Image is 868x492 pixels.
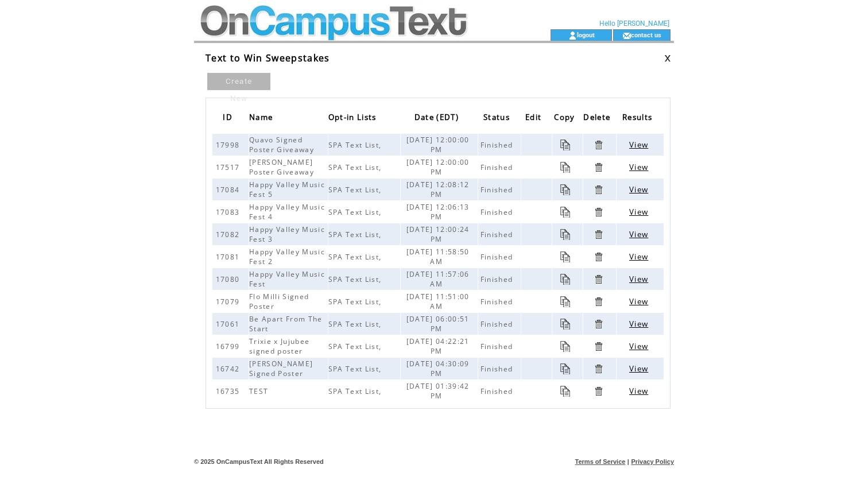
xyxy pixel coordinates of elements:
[249,292,309,311] span: Flo Milli Signed Poster
[629,296,648,307] span: Click to view results
[480,274,516,284] span: Finished
[560,207,571,218] a: Click to copy
[249,386,271,396] span: TEST
[525,109,544,128] span: Edit
[568,31,577,40] img: account_icon.gif
[216,185,243,195] span: 17084
[560,229,571,240] a: Click to copy
[480,140,516,150] span: Finished
[628,343,649,351] a: View
[560,184,571,195] a: Click to copy
[593,341,604,352] a: Click to delete
[216,140,243,150] span: 17998
[628,231,649,239] a: View
[622,31,631,40] img: contact_us_icon.gif
[480,297,516,307] span: Finished
[249,336,309,356] span: Trixie x Jujubee signed poster
[406,314,470,334] span: [DATE] 06:00:51 PM
[328,162,385,172] span: SPA Text List,
[328,274,385,284] span: SPA Text List,
[593,229,604,240] a: Click to delete
[328,109,379,128] span: Opt-in Lists
[480,230,516,239] span: Finished
[480,364,516,374] span: Finished
[223,109,235,128] span: ID
[328,364,385,374] span: SPA Text List,
[483,109,513,128] span: Status
[577,31,595,38] a: logout
[249,109,276,128] span: Name
[628,186,649,194] a: View
[629,140,648,150] span: Click to view results
[249,359,313,378] span: [PERSON_NAME] Signed Poster
[249,157,317,177] span: [PERSON_NAME] Poster Giveaway
[480,207,516,217] span: Finished
[593,140,604,150] a: Click to delete
[207,73,270,90] a: Create New
[406,224,470,244] span: [DATE] 12:00:24 PM
[480,319,516,329] span: Finished
[627,458,629,465] span: |
[560,341,571,352] a: Click to copy
[249,202,325,222] span: Happy Valley Music Fest 4
[249,180,325,199] span: Happy Valley Music Fest 5
[216,342,243,351] span: 16799
[628,320,649,328] a: View
[554,109,578,128] span: Copy
[406,247,470,266] span: [DATE] 11:58:50 AM
[629,184,648,195] span: Click to view results
[216,252,243,262] span: 17081
[406,292,470,311] span: [DATE] 11:51:00 AM
[328,342,385,351] span: SPA Text List,
[249,247,325,266] span: Happy Valley Music Fest 2
[560,386,571,397] a: Click to copy
[628,276,649,284] a: View
[628,253,649,261] a: View
[629,386,648,396] span: Click to view results
[249,314,323,334] span: Be Apart From The Start
[628,141,649,149] a: View
[593,274,604,285] a: Click to delete
[629,251,648,262] span: Click to view results
[628,388,649,396] a: View
[629,319,648,329] span: Click to view results
[216,162,243,172] span: 17517
[328,252,385,262] span: SPA Text List,
[406,381,470,401] span: [DATE] 01:39:42 PM
[628,365,649,373] a: View
[328,319,385,329] span: SPA Text List,
[216,230,243,239] span: 17082
[406,269,470,289] span: [DATE] 11:57:06 AM
[328,230,385,239] span: SPA Text List,
[480,252,516,262] span: Finished
[406,135,470,154] span: [DATE] 12:00:00 PM
[560,162,571,173] a: Click to copy
[414,109,462,128] span: Date (EDT)
[628,298,649,306] a: View
[328,386,385,396] span: SPA Text List,
[629,274,648,284] span: Click to view results
[629,162,648,172] span: Click to view results
[593,363,604,374] a: Click to delete
[629,229,648,239] span: Click to view results
[194,458,324,465] span: © 2025 OnCampusText All Rights Reserved
[206,52,330,64] span: Text to Win Sweepstakes
[328,297,385,307] span: SPA Text List,
[328,185,385,195] span: SPA Text List,
[249,269,325,289] span: Happy Valley Music Fest
[216,207,243,217] span: 17083
[560,140,571,150] a: Click to copy
[593,386,604,397] a: Click to delete
[560,319,571,330] a: Click to copy
[583,109,613,128] span: Delete
[560,251,571,262] a: Click to copy
[622,109,655,128] span: Results
[406,336,470,356] span: [DATE] 04:22:21 PM
[216,364,243,374] span: 16742
[249,135,317,154] span: Quavo Signed Poster Giveaway
[216,274,243,284] span: 17080
[593,207,604,218] a: Click to delete
[216,297,243,307] span: 17079
[593,184,604,195] a: Click to delete
[560,363,571,374] a: Click to copy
